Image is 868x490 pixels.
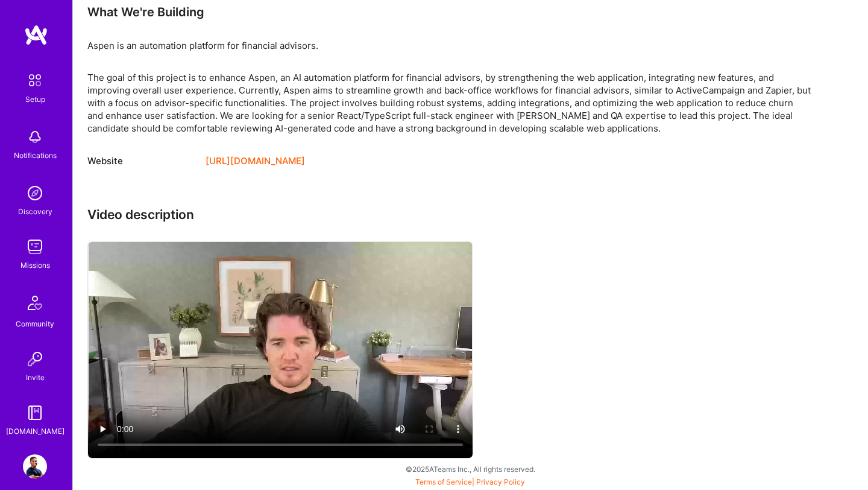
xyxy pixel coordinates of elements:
img: discovery [23,181,47,205]
div: Community [16,317,54,330]
div: © 2025 ATeams Inc., All rights reserved. [72,454,868,484]
a: Terms of Service [415,477,472,486]
img: logo [24,24,48,46]
a: Privacy Policy [476,477,525,486]
div: What We're Building [87,4,811,20]
div: The goal of this project is to enhance Aspen, an AI automation platform for financial advisors, b... [87,71,811,135]
span: | [415,477,525,486]
img: bell [23,125,47,149]
img: User Avatar [23,454,47,479]
div: Missions [20,259,50,272]
img: guide book [23,401,47,425]
div: Notifications [14,149,57,162]
img: teamwork [23,235,47,259]
img: Community [20,288,49,317]
div: Discovery [18,205,52,218]
div: Setup [25,93,45,106]
p: Aspen is an automation platform for financial advisors. [87,39,811,52]
div: Website [87,154,196,168]
div: [DOMAIN_NAME] [6,425,64,437]
img: Invite [23,347,47,371]
h3: Video description [87,207,811,222]
img: setup [22,68,48,93]
a: [URL][DOMAIN_NAME] [206,154,305,168]
a: User Avatar [20,454,50,479]
div: Invite [26,371,45,384]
